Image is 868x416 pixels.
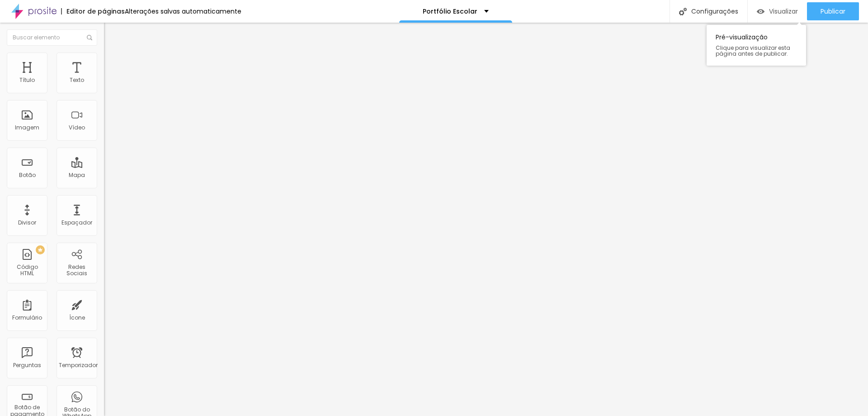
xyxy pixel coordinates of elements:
font: Mapa [69,171,85,179]
font: Temporizador [59,361,98,369]
button: Publicar [807,2,859,20]
font: Texto [70,76,84,84]
font: Visualizar [769,7,798,16]
img: view-1.svg [757,8,764,15]
font: Publicar [821,7,845,16]
font: Ícone [69,314,85,321]
font: Alterações salvas automaticamente [125,7,241,16]
font: Configurações [691,7,738,16]
button: Visualizar [748,2,807,20]
font: Perguntas [13,361,41,369]
img: Ícone [87,35,92,40]
img: Ícone [679,8,687,15]
font: Clique para visualizar esta página antes de publicar. [716,44,790,57]
input: Buscar elemento [7,29,97,46]
font: Pré-visualização [716,33,768,42]
font: Título [19,76,35,84]
iframe: Editor [104,23,868,416]
font: Espaçador [61,219,92,226]
font: Botão [19,171,36,179]
font: Portfólio Escolar [423,7,477,16]
font: Redes Sociais [66,263,87,277]
font: Código HTML [17,263,38,277]
font: Vídeo [69,124,85,131]
font: Imagem [15,124,39,131]
font: Editor de páginas [66,7,125,16]
font: Divisor [18,219,36,226]
font: Formulário [12,314,42,321]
